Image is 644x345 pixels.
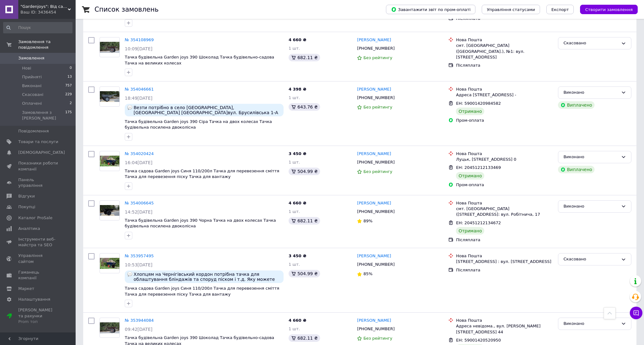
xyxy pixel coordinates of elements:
[456,253,553,259] div: Нова Пошта
[456,227,484,235] div: Отримано
[363,105,392,109] span: Без рейтингу
[125,151,154,156] a: № 354020424
[125,262,152,267] span: 10:53[DATE]
[95,6,158,13] h1: Список замовлень
[100,156,119,167] img: Фото товару
[289,151,306,156] span: 3 450 ₴
[18,150,65,155] span: [DEMOGRAPHIC_DATA]
[289,54,320,61] div: 682.11 ₴
[289,270,320,277] div: 504.99 ₴
[456,165,501,170] span: ЕН: 20451212133469
[363,55,392,60] span: Без рейтингу
[580,5,638,14] button: Створити замовлення
[563,320,618,327] div: Виконано
[456,43,553,60] div: смт. [GEOGRAPHIC_DATA] ([GEOGRAPHIC_DATA].), №1: вул. [STREET_ADDRESS]
[18,128,49,134] span: Повідомлення
[22,74,42,80] span: Прийняті
[546,5,574,14] button: Експорт
[18,215,52,221] span: Каталог ProSale
[456,323,553,335] div: Адреса невідома., вул. [PERSON_NAME][STREET_ADDRESS] 44
[456,182,553,188] div: Пром-оплата
[100,42,119,53] img: Фото товару
[363,169,392,174] span: Без рейтингу
[456,338,501,342] span: ЕН: 59001420520950
[100,91,119,102] img: Фото товару
[100,205,119,216] img: Фото товару
[18,39,76,50] span: Замовлення та повідомлення
[125,318,154,323] a: № 353944084
[100,253,120,273] a: Фото товару
[125,119,272,130] a: Тачка будівельна Garden joys 390 Сіра Тачка на двох колесах Тачка будівельна посилена двоколісна
[630,307,642,319] button: Чат з покупцем
[456,206,553,217] div: смт. [GEOGRAPHIC_DATA] ([STREET_ADDRESS]: вул. Робітнича, 17
[487,7,535,12] span: Управління статусами
[134,272,281,282] span: Хлопцям на Чернігівський кордон потрібна тачка для облаштування бліндажів та споруд піском і т.д....
[100,151,120,171] a: Фото товару
[18,55,44,61] span: Замовлення
[357,151,391,157] a: [PERSON_NAME]
[289,37,306,42] span: 4 660 ₴
[551,7,569,12] span: Експорт
[558,101,595,109] div: Виплачено
[65,110,72,121] span: 175
[585,7,633,12] span: Створити замовлення
[357,253,391,259] a: [PERSON_NAME]
[289,87,306,92] span: 4 398 ₴
[22,110,65,121] span: Замовлення з [PERSON_NAME]
[125,46,152,51] span: 10:09[DATE]
[22,101,42,106] span: Оплачені
[289,253,306,258] span: 3 450 ₴
[70,101,72,106] span: 2
[386,5,475,14] button: Завантажити звіт по пром-оплаті
[356,44,396,53] div: [PHONE_NUMBER]
[18,297,50,302] span: Налаштування
[563,40,618,47] div: Скасовано
[18,193,35,199] span: Відгуки
[18,204,35,210] span: Покупці
[289,217,320,225] div: 682.11 ₴
[456,200,553,206] div: Нова Пошта
[563,89,618,96] div: Виконано
[456,259,553,264] div: [STREET_ADDRESS] : вул. [STREET_ADDRESS]
[100,318,120,338] a: Фото товару
[20,9,76,15] div: Ваш ID: 3436454
[456,63,553,68] div: Післяплата
[558,166,595,173] div: Виплачено
[125,327,152,332] span: 09:42[DATE]
[18,226,40,231] span: Аналітика
[127,272,132,277] img: :speech_balloon:
[125,286,279,297] a: Тачка садова Garden joys Синя 110/200л Тачка для перевезення сміття Тачка для перевезення піску Т...
[289,262,300,267] span: 1 шт.
[289,318,306,323] span: 4 660 ₴
[456,101,501,106] span: ЕН: 59001420984582
[100,322,119,333] img: Фото товару
[456,157,553,162] div: Луцьк, [STREET_ADDRESS] 0
[125,218,276,229] a: Тачка будівельна Garden joys 390 Чорна Тачка на двох колесах Тачка будівельна посилена двоколісна
[456,318,553,323] div: Нова Пошта
[456,151,553,157] div: Нова Пошта
[100,37,120,57] a: Фото товару
[100,200,120,220] a: Фото товару
[289,46,300,51] span: 1 шт.
[456,92,553,98] div: Адреса [STREET_ADDRESS] -
[289,201,306,205] span: 4 660 ₴
[18,139,58,145] span: Товари та послуги
[289,168,320,175] div: 504.99 ₴
[456,37,553,43] div: Нова Пошта
[456,118,553,123] div: Пром-оплата
[391,7,470,12] span: Завантажити звіт по пром-оплаті
[18,177,58,188] span: Панель управління
[125,55,274,65] a: Тачка будівельна Garden joys 390 Шоколад Тачка будівельно-садова Тачка на великих колесах
[18,160,58,172] span: Показники роботи компанії
[22,83,42,89] span: Виконані
[125,253,154,258] a: № 353957495
[289,209,300,214] span: 1 шт.
[289,95,300,100] span: 1 шт.
[67,74,72,80] span: 13
[363,336,392,341] span: Без рейтингу
[70,65,72,71] span: 0
[456,172,484,180] div: Отримано
[482,5,540,14] button: Управління статусами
